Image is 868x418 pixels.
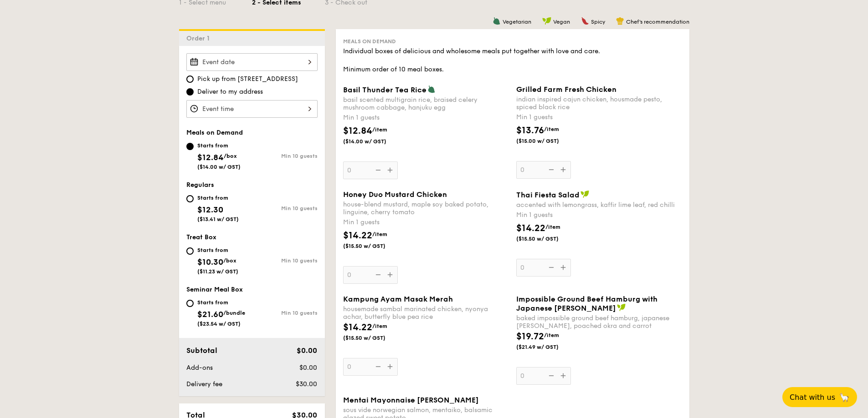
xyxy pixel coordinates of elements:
span: $12.84 [343,126,372,136]
span: /item [372,126,387,133]
button: Chat with us🦙 [782,387,857,407]
span: Grilled Farm Fresh Chicken [516,85,616,94]
span: Regulars [186,181,214,189]
span: $0.00 [299,364,317,372]
div: Min 10 guests [252,310,318,316]
img: icon-vegan.f8ff3823.svg [542,17,551,25]
span: ($11.23 w/ GST) [197,268,238,275]
div: indian inspired cajun chicken, housmade pesto, spiced black rice [516,96,682,111]
span: /item [545,224,560,230]
span: $14.22 [343,322,372,333]
span: Impossible Ground Beef Hamburg with Japanese [PERSON_NAME] [516,295,657,312]
span: Seminar Meal Box [186,286,243,293]
div: Starts from [197,247,238,254]
span: /box [223,257,236,264]
div: accented with lemongrass, kaffir lime leaf, red chilli [516,201,682,209]
span: /box [224,153,237,159]
span: ($13.41 w/ GST) [197,216,239,222]
img: icon-vegetarian.fe4039eb.svg [493,17,501,25]
span: Chef's recommendation [626,19,689,25]
span: /bundle [223,310,245,316]
img: icon-spicy.37a8142b.svg [581,17,589,25]
span: ($14.00 w/ GST) [343,138,405,145]
input: Pick up from [STREET_ADDRESS] [186,76,194,83]
span: ($15.50 w/ GST) [343,334,405,342]
span: Kampung Ayam Masak Merah [343,295,453,303]
span: $14.22 [343,230,372,241]
input: Deliver to my address [186,88,194,96]
span: Mentai Mayonnaise [PERSON_NAME] [343,396,479,404]
div: Min 10 guests [252,205,318,212]
div: Starts from [197,299,245,306]
img: icon-chef-hat.a58ddaea.svg [616,17,624,25]
span: Add-ons [186,364,213,372]
span: $19.72 [516,331,544,342]
div: Min 10 guests [252,153,318,159]
div: Individual boxes of delicious and wholesome meals put together with love and care. Minimum order ... [343,47,682,74]
span: Meals on Demand [343,38,396,45]
span: Meals on Demand [186,129,243,136]
span: $14.22 [516,223,545,234]
input: Starts from$12.84/box($14.00 w/ GST)Min 10 guests [186,143,194,150]
span: Pick up from [STREET_ADDRESS] [197,75,298,84]
span: $30.00 [296,380,317,388]
span: Spicy [591,19,605,25]
span: ($15.50 w/ GST) [343,242,405,250]
span: $21.60 [197,309,223,319]
span: ($14.00 w/ GST) [197,164,241,170]
span: Vegetarian [503,19,531,25]
span: Deliver to my address [197,87,263,96]
span: ($23.54 w/ GST) [197,321,241,327]
input: Starts from$21.60/bundle($23.54 w/ GST)Min 10 guests [186,300,194,307]
span: /item [372,231,387,237]
span: Treat Box [186,233,216,241]
div: Min 1 guests [343,113,509,122]
span: Basil Thunder Tea Rice [343,86,426,94]
span: $13.76 [516,125,544,136]
span: ($15.00 w/ GST) [516,137,578,145]
span: Delivery fee [186,380,222,388]
input: Event date [186,53,318,71]
div: Starts from [197,142,241,149]
span: Subtotal [186,346,217,355]
img: icon-vegan.f8ff3823.svg [617,303,626,312]
div: Min 1 guests [343,218,509,227]
span: Order 1 [186,35,213,42]
span: 🦙 [839,392,850,403]
span: ($21.49 w/ GST) [516,343,578,351]
span: Thai Fiesta Salad [516,191,580,199]
div: Min 1 guests [516,113,682,122]
input: Starts from$10.30/box($11.23 w/ GST)Min 10 guests [186,247,194,255]
div: house-blend mustard, maple soy baked potato, linguine, cherry tomato [343,201,509,216]
span: $10.30 [197,257,223,267]
input: Event time [186,100,318,118]
span: /item [372,323,387,329]
img: icon-vegetarian.fe4039eb.svg [427,85,436,93]
span: $12.30 [197,205,223,215]
div: basil scented multigrain rice, braised celery mushroom cabbage, hanjuku egg [343,96,509,111]
div: Starts from [197,194,239,201]
div: housemade sambal marinated chicken, nyonya achar, butterfly blue pea rice [343,305,509,321]
span: ($15.50 w/ GST) [516,235,578,242]
span: Honey Duo Mustard Chicken [343,190,447,199]
span: $12.84 [197,152,224,162]
span: $0.00 [297,346,317,355]
img: icon-vegan.f8ff3823.svg [580,190,590,198]
span: /item [544,126,559,132]
span: Vegan [553,19,570,25]
span: Chat with us [790,393,835,402]
input: Starts from$12.30($13.41 w/ GST)Min 10 guests [186,195,194,202]
div: baked impossible ground beef hamburg, japanese [PERSON_NAME], poached okra and carrot [516,314,682,330]
div: Min 1 guests [516,211,682,220]
div: Min 10 guests [252,257,318,264]
span: /item [544,332,559,338]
